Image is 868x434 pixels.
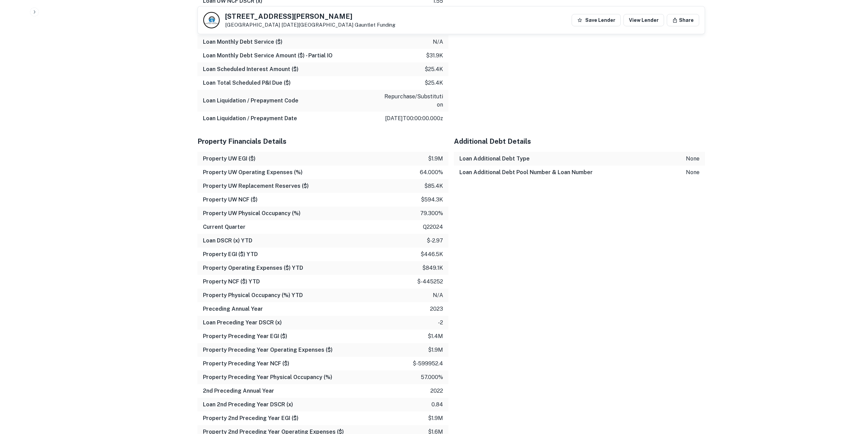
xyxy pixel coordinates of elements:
h5: [STREET_ADDRESS][PERSON_NAME] [225,13,395,20]
p: 0.84 [431,401,443,409]
h6: Property Preceding Year NCF ($) [203,360,289,368]
a: View Lender [623,14,664,26]
h6: 2nd Preceding Annual Year [203,387,274,395]
a: Gauntlet Funding [355,22,395,28]
p: $446.5k [421,250,443,258]
h6: Property UW NCF ($) [203,196,258,204]
h6: Property Preceding Year EGI ($) [203,332,287,340]
h6: Property Physical Occupancy (%) YTD [203,291,303,299]
p: n/a [433,291,443,299]
h6: Loan DSCR (x) YTD [203,237,252,245]
h6: Loan Additional Debt Type [459,155,530,163]
h5: Additional Debt Details [454,136,705,146]
h6: Current Quarter [203,223,246,231]
iframe: Chat Widget [834,379,868,412]
h6: Property Preceding Year Physical Occupancy (%) [203,373,332,381]
p: 57.000% [421,373,443,381]
h6: Property UW Replacement Reserves ($) [203,182,309,190]
h6: Property UW Physical Occupancy (%) [203,209,300,218]
h6: Property 2nd Preceding Year EGI ($) [203,414,298,422]
h6: Property Preceding Year Operating Expenses ($) [203,346,333,354]
h5: Property Financials Details [197,136,448,146]
p: $25.4k [425,65,443,73]
h6: Loan Additional Debt Pool Number & Loan Number [459,168,593,177]
p: -2 [438,319,443,327]
p: 79.300% [420,209,443,218]
h6: Loan Liquidation / Prepayment Date [203,114,297,123]
p: q22024 [423,223,443,231]
p: none [686,168,700,177]
h6: Property EGI ($) YTD [203,250,258,258]
h6: Loan Liquidation / Prepayment Code [203,97,298,105]
p: $849.1k [422,264,443,272]
p: $31.9k [426,52,443,60]
p: n/a [433,38,443,46]
p: 2022 [430,387,443,395]
h6: Loan Total Scheduled P&I Due ($) [203,79,291,87]
h6: Loan Monthly Debt Service Amount ($) - Partial IO [203,52,333,60]
p: [DATE]t00:00:00.000z [385,114,443,123]
p: none [686,155,700,163]
h6: Loan 2nd Preceding Year DSCR (x) [203,401,293,409]
h6: Property UW Operating Expenses (%) [203,168,303,177]
p: 2023 [430,305,443,313]
p: $1.9m [428,414,443,422]
p: repurchase/substitution [382,93,443,109]
h6: Property Operating Expenses ($) YTD [203,264,303,272]
p: $1.9m [428,346,443,354]
h6: Property UW EGI ($) [203,155,255,163]
p: [GEOGRAPHIC_DATA] [DATE][GEOGRAPHIC_DATA] [225,22,395,28]
p: $1.9m [428,155,443,163]
h6: Property NCF ($) YTD [203,278,260,286]
button: Share [667,14,699,26]
h6: Loan Preceding Year DSCR (x) [203,319,282,327]
h6: Preceding Annual Year [203,305,263,313]
button: Save Lender [572,14,621,26]
p: $594.3k [421,196,443,204]
p: $85.4k [424,182,443,190]
p: $-599952.4 [413,360,443,368]
p: $1.4m [428,332,443,340]
p: $-2.97 [427,237,443,245]
p: 64.000% [420,168,443,177]
h6: Loan Scheduled Interest Amount ($) [203,65,298,73]
p: $-445252 [417,278,443,286]
h6: Loan Monthly Debt Service ($) [203,38,282,46]
p: $25.4k [425,79,443,87]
